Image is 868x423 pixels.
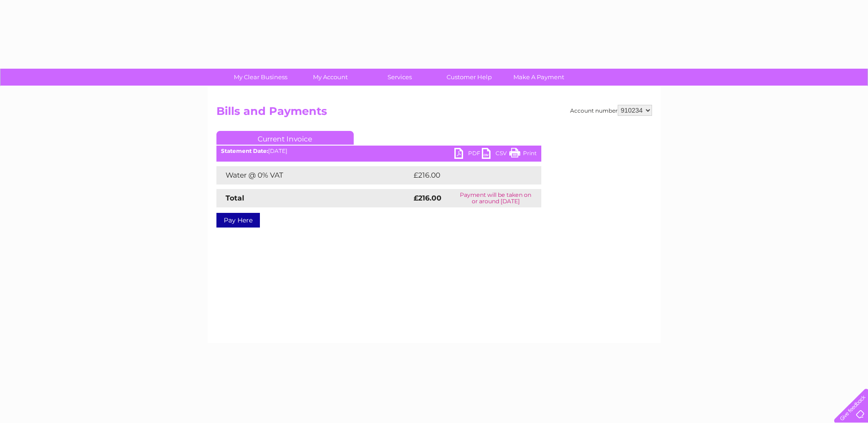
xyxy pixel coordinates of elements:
[454,148,482,161] a: PDF
[223,69,298,86] a: My Clear Business
[221,147,268,154] b: Statement Date:
[216,105,652,122] h2: Bills and Payments
[226,194,244,202] strong: Total
[216,131,354,145] a: Current Invoice
[362,69,437,86] a: Services
[450,189,541,207] td: Payment will be taken on or around [DATE]
[482,148,509,161] a: CSV
[431,69,507,86] a: Customer Help
[216,148,541,154] div: [DATE]
[414,194,442,202] strong: £216.00
[501,69,577,86] a: Make A Payment
[216,166,411,184] td: Water @ 0% VAT
[411,166,525,184] td: £216.00
[509,148,537,161] a: Print
[292,69,368,86] a: My Account
[570,105,652,116] div: Account number
[216,213,260,228] a: Pay Here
